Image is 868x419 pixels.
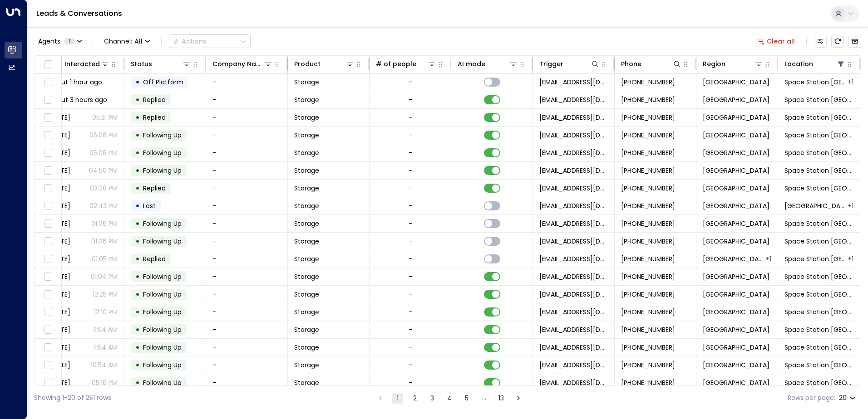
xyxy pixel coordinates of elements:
span: leads@space-station.co.uk [539,325,608,334]
span: Birmingham [703,343,769,352]
span: Space Station Garretts Green [784,113,853,122]
span: Replied [143,184,166,193]
span: Replied [143,95,166,104]
div: Product [294,58,321,69]
span: +447823448864 [621,166,675,175]
button: Actions [169,34,251,48]
div: - [409,148,412,157]
label: Rows per page: [788,393,835,403]
div: • [135,322,140,337]
p: 05:16 PM [92,378,118,387]
div: - [409,343,412,352]
span: Space Station Garretts Green [784,166,853,175]
span: Space Station Garretts Green [784,95,853,104]
td: - [206,303,288,321]
td: - [206,250,288,268]
div: Trigger [539,58,563,69]
span: Birmingham [703,219,769,228]
button: Customize [814,35,827,48]
td: - [206,356,288,374]
p: 03:28 PM [90,184,118,193]
p: 12:25 PM [93,290,118,299]
span: leads@space-station.co.uk [539,307,608,317]
div: • [135,340,140,355]
div: • [135,251,140,267]
div: • [135,216,140,231]
div: Company Name [212,58,273,69]
span: Storage [294,378,319,387]
button: Agents1 [34,35,85,48]
div: AI mode [458,58,485,69]
div: • [135,127,140,143]
p: 01:06 PM [91,219,118,228]
div: • [135,287,140,302]
span: Birmingham [703,184,769,193]
div: Button group with a nested menu [169,34,251,48]
span: Birmingham [703,361,769,370]
span: leads@space-station.co.uk [539,219,608,228]
td: - [206,127,288,144]
span: Space Station Garretts Green [784,325,853,334]
span: Replied [143,254,166,263]
span: Storage [294,237,319,246]
span: +447903275455 [621,378,675,387]
span: Storage [294,78,319,87]
div: Location [784,58,813,69]
div: Showing 1-20 of 251 rows [34,393,111,403]
span: Birmingham [703,131,769,140]
p: 05:06 PM [89,131,118,140]
div: … [478,393,489,404]
div: Status [131,58,191,69]
span: +447723616754 [621,148,675,157]
span: Space Station Garretts Green [784,219,853,228]
span: Channel: [100,35,154,48]
span: Space Station Chiswick [784,254,847,263]
button: Go to page 2 [409,393,420,404]
span: Space Station Garretts Green [784,131,853,140]
span: leads@space-station.co.uk [539,361,608,370]
td: - [206,109,288,126]
td: - [206,268,288,285]
p: 01:06 PM [91,237,118,246]
span: Space Station Garretts Green [784,361,853,370]
span: leads@space-station.co.uk [539,148,608,157]
div: Space Station Garretts Green [848,254,853,263]
div: • [135,269,140,284]
div: - [409,254,412,263]
span: Toggle select row [42,77,54,88]
p: 10:54 AM [91,361,118,370]
span: Replied [143,113,166,122]
div: - [409,184,412,193]
span: Space Station Garretts Green [784,307,853,317]
button: Channel:All [100,35,154,48]
td: - [206,286,288,303]
div: - [409,95,412,104]
span: Storage [294,166,319,175]
span: Toggle select row [42,377,54,389]
span: Following Up [143,307,182,317]
div: # of people [376,58,436,69]
span: Storage [294,361,319,370]
p: 01:04 PM [91,272,118,281]
span: leads@space-station.co.uk [539,254,608,263]
span: Birmingham [703,237,769,246]
span: Following Up [143,325,182,334]
span: Toggle select row [42,253,54,265]
span: Space Station Garretts Green [784,272,853,281]
span: Birmingham [703,201,769,210]
span: Birmingham [703,113,769,122]
span: 1 [64,38,75,45]
span: Storage [294,272,319,281]
span: Toggle select row [42,236,54,247]
span: Birmingham [703,166,769,175]
span: Following Up [143,361,182,370]
span: about 3 hours ago [49,95,107,104]
span: Toggle select row [42,183,54,194]
span: +447425252158 [621,113,675,122]
span: Storage [294,113,319,122]
p: 12:10 PM [94,307,118,317]
div: - [409,290,412,299]
span: Following Up [143,131,182,140]
span: about 1 hour ago [49,78,102,87]
td: - [206,162,288,179]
